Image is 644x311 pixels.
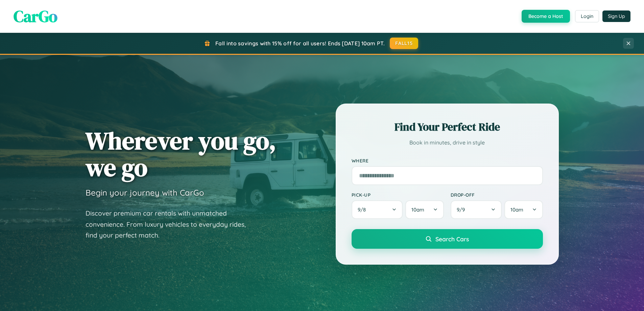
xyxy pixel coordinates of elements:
[352,119,543,134] h2: Find Your Perfect Ride
[390,38,418,49] button: FALL15
[457,206,468,213] span: 9 / 9
[86,208,255,241] p: Discover premium car rentals with unmatched convenience. From luxury vehicles to everyday rides, ...
[522,10,570,23] button: Become a Host
[352,158,543,163] label: Where
[435,235,469,243] span: Search Cars
[358,206,369,213] span: 9 / 8
[215,40,385,47] span: Fall into savings with 15% off for all users! Ends [DATE] 10am PT.
[451,200,502,219] button: 9/9
[14,5,57,27] span: CarGo
[411,206,424,213] span: 10am
[86,127,276,181] h1: Wherever you go, we go
[504,200,543,219] button: 10am
[352,192,444,198] label: Pick-up
[451,192,543,198] label: Drop-off
[602,10,630,22] button: Sign Up
[510,206,523,213] span: 10am
[405,200,444,219] button: 10am
[352,138,543,148] p: Book in minutes, drive in style
[575,10,599,22] button: Login
[352,200,403,219] button: 9/8
[352,229,543,249] button: Search Cars
[86,187,204,198] h3: Begin your journey with CarGo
